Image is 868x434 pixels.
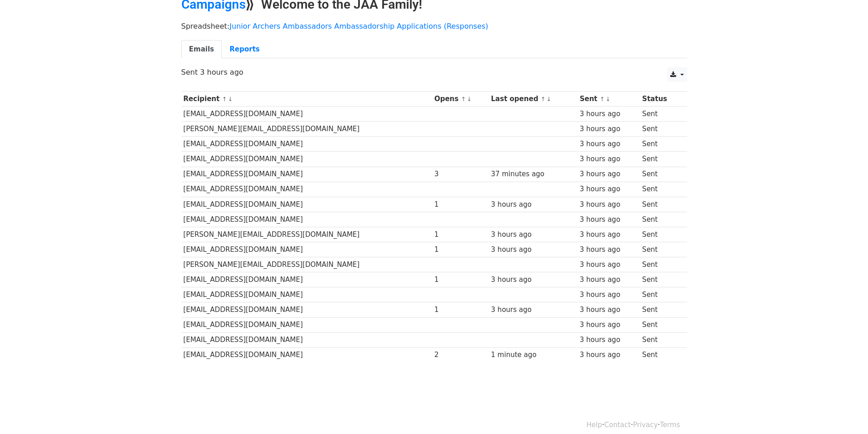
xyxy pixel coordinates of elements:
[181,287,432,302] td: [EMAIL_ADDRESS][DOMAIN_NAME]
[640,242,681,257] td: Sent
[606,96,611,102] a: ↓
[640,122,681,137] td: Sent
[580,214,638,225] div: 3 hours ago
[181,167,432,182] td: [EMAIL_ADDRESS][DOMAIN_NAME]
[580,230,638,240] div: 3 hours ago
[640,182,681,197] td: Sent
[222,40,267,59] a: Reports
[640,347,681,363] td: Sent
[541,96,546,102] a: ↑
[181,347,432,363] td: [EMAIL_ADDRESS][DOMAIN_NAME]
[580,124,638,134] div: 3 hours ago
[181,137,432,152] td: [EMAIL_ADDRESS][DOMAIN_NAME]
[230,22,488,31] a: Junior Archers Ambassadors Ambassadorship Applications (Responses)
[491,230,575,240] div: 3 hours ago
[181,152,432,167] td: [EMAIL_ADDRESS][DOMAIN_NAME]
[434,199,487,210] div: 1
[580,154,638,164] div: 3 hours ago
[580,335,638,345] div: 3 hours ago
[640,317,681,332] td: Sent
[580,275,638,285] div: 3 hours ago
[181,92,432,107] th: Recipient
[640,212,681,227] td: Sent
[181,197,432,212] td: [EMAIL_ADDRESS][DOMAIN_NAME]
[181,242,432,257] td: [EMAIL_ADDRESS][DOMAIN_NAME]
[461,96,466,102] a: ↑
[181,21,687,31] p: Spreadsheet:
[577,92,640,107] th: Sent
[822,390,868,434] iframe: Chat Widget
[580,169,638,179] div: 3 hours ago
[580,320,638,330] div: 3 hours ago
[640,332,681,347] td: Sent
[434,245,487,255] div: 1
[580,184,638,194] div: 3 hours ago
[181,332,432,347] td: [EMAIL_ADDRESS][DOMAIN_NAME]
[491,275,575,285] div: 3 hours ago
[432,92,488,107] th: Opens
[660,421,680,429] a: Terms
[580,305,638,315] div: 3 hours ago
[491,305,575,315] div: 3 hours ago
[181,122,432,137] td: [PERSON_NAME][EMAIL_ADDRESS][DOMAIN_NAME]
[489,92,578,107] th: Last opened
[580,199,638,210] div: 3 hours ago
[228,96,233,102] a: ↓
[640,137,681,152] td: Sent
[181,302,432,317] td: [EMAIL_ADDRESS][DOMAIN_NAME]
[640,152,681,167] td: Sent
[434,350,487,360] div: 2
[181,227,432,242] td: [PERSON_NAME][EMAIL_ADDRESS][DOMAIN_NAME]
[491,245,575,255] div: 3 hours ago
[181,212,432,227] td: [EMAIL_ADDRESS][DOMAIN_NAME]
[580,350,638,360] div: 3 hours ago
[491,169,575,179] div: 37 minutes ago
[640,167,681,182] td: Sent
[604,421,631,429] a: Contact
[640,107,681,122] td: Sent
[491,199,575,210] div: 3 hours ago
[181,182,432,197] td: [EMAIL_ADDRESS][DOMAIN_NAME]
[600,96,605,102] a: ↑
[181,257,432,272] td: [PERSON_NAME][EMAIL_ADDRESS][DOMAIN_NAME]
[222,96,227,102] a: ↑
[640,287,681,302] td: Sent
[580,139,638,149] div: 3 hours ago
[633,421,657,429] a: Privacy
[580,245,638,255] div: 3 hours ago
[434,169,487,179] div: 3
[467,96,472,102] a: ↓
[546,96,551,102] a: ↓
[640,257,681,272] td: Sent
[640,302,681,317] td: Sent
[580,290,638,300] div: 3 hours ago
[580,260,638,270] div: 3 hours ago
[640,227,681,242] td: Sent
[640,272,681,287] td: Sent
[434,230,487,240] div: 1
[586,421,602,429] a: Help
[434,275,487,285] div: 1
[181,317,432,332] td: [EMAIL_ADDRESS][DOMAIN_NAME]
[580,109,638,119] div: 3 hours ago
[640,92,681,107] th: Status
[181,272,432,287] td: [EMAIL_ADDRESS][DOMAIN_NAME]
[181,107,432,122] td: [EMAIL_ADDRESS][DOMAIN_NAME]
[181,67,687,77] p: Sent 3 hours ago
[434,305,487,315] div: 1
[181,40,222,59] a: Emails
[491,350,575,360] div: 1 minute ago
[640,197,681,212] td: Sent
